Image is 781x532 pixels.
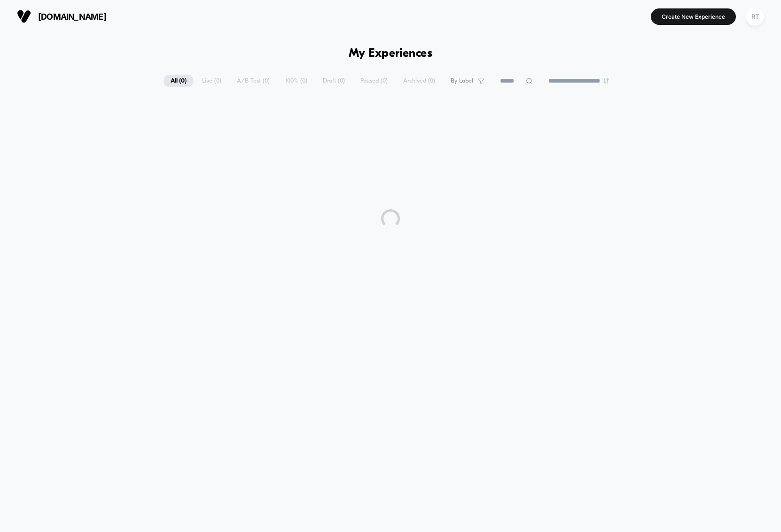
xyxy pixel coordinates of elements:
span: By Label [451,77,473,84]
h1: My Experiences [349,47,433,61]
span: [DOMAIN_NAME] [38,12,106,22]
button: RT [743,7,767,26]
button: Create New Experience [651,8,736,25]
span: All ( 0 ) [164,75,194,87]
button: [DOMAIN_NAME] [14,9,109,24]
div: RT [746,8,764,26]
img: Visually logo [17,9,31,23]
img: end [603,78,609,84]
